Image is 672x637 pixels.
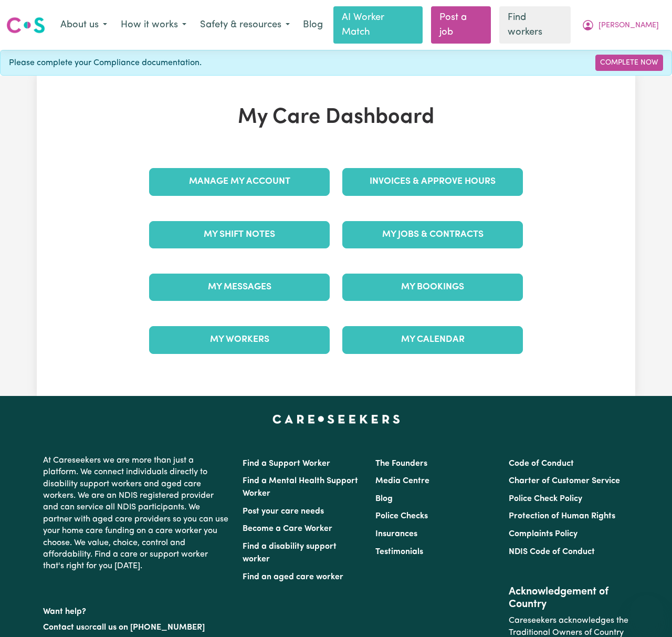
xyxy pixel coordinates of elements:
[431,6,491,44] a: Post a job
[509,477,620,485] a: Charter of Customer Service
[92,623,205,632] a: call us on [PHONE_NUMBER]
[297,14,329,37] a: Blog
[149,221,330,248] a: My Shift Notes
[6,16,45,35] img: Careseekers logo
[54,14,114,36] button: About us
[630,595,664,629] iframe: Button to launch messaging window
[43,623,85,632] a: Contact us
[509,530,577,538] a: Complaints Policy
[243,542,337,563] a: Find a disability support worker
[342,274,523,301] a: My Bookings
[509,586,629,611] h2: Acknowledgement of Country
[375,460,427,468] a: The Founders
[143,105,529,130] h1: My Care Dashboard
[375,495,393,503] a: Blog
[193,14,297,36] button: Safety & resources
[342,168,523,195] a: Invoices & Approve Hours
[243,573,343,581] a: Find an aged care worker
[509,512,615,520] a: Protection of Human Rights
[149,274,330,301] a: My Messages
[6,13,45,37] a: Careseekers logo
[114,14,193,36] button: How it works
[149,168,330,195] a: Manage My Account
[509,495,582,503] a: Police Check Policy
[375,530,417,538] a: Insurances
[575,14,666,36] button: My Account
[243,507,324,516] a: Post your care needs
[509,460,574,468] a: Code of Conduct
[243,525,332,533] a: Become a Care Worker
[149,326,330,353] a: My Workers
[595,55,663,71] a: Complete Now
[9,57,202,69] span: Please complete your Compliance documentation.
[375,548,423,556] a: Testimonials
[499,6,571,44] a: Find workers
[375,477,429,485] a: Media Centre
[375,512,428,520] a: Police Checks
[43,602,230,618] p: Want help?
[342,221,523,248] a: My Jobs & Contracts
[333,6,423,44] a: AI Worker Match
[243,460,330,468] a: Find a Support Worker
[272,415,400,423] a: Careseekers home page
[598,20,659,32] span: [PERSON_NAME]
[342,326,523,353] a: My Calendar
[509,548,595,556] a: NDIS Code of Conduct
[243,477,358,498] a: Find a Mental Health Support Worker
[43,451,230,577] p: At Careseekers we are more than just a platform. We connect individuals directly to disability su...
